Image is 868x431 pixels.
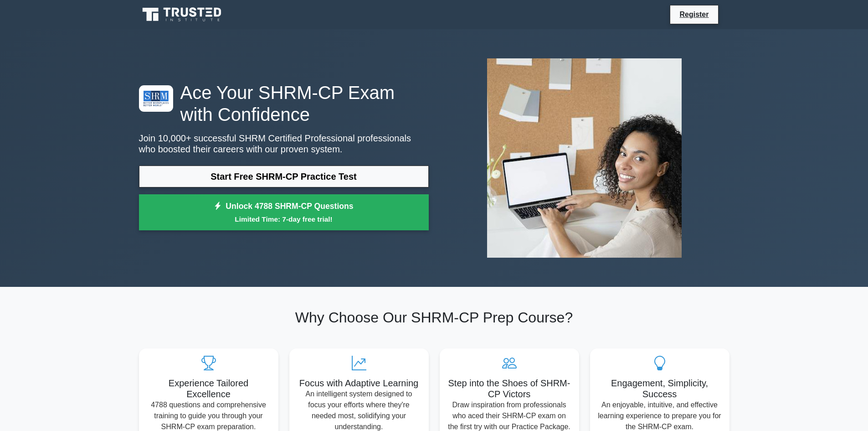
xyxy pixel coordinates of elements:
a: Start Free SHRM-CP Practice Test [139,166,429,187]
h5: Experience Tailored Excellence [146,378,271,400]
h5: Step into the Shoes of SHRM-CP Victors [447,378,572,400]
h1: Ace Your SHRM-CP Exam with Confidence [139,82,429,125]
small: Limited Time: 7-day free trial! [150,214,417,224]
h2: Why Choose Our SHRM-CP Prep Course? [139,309,729,326]
a: Unlock 4788 SHRM-CP QuestionsLimited Time: 7-day free trial! [139,194,429,231]
p: Join 10,000+ successful SHRM Certified Professional professionals who boosted their careers with ... [139,133,429,155]
a: Register [674,9,714,20]
h5: Engagement, Simplicity, Success [597,378,722,400]
h5: Focus with Adaptive Learning [297,378,421,389]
